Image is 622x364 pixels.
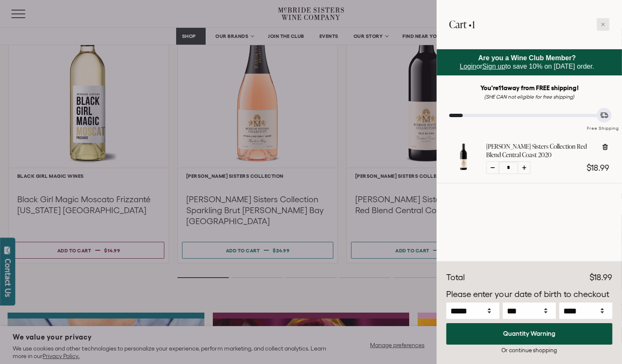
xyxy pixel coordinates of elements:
p: Please enter your date of birth to checkout [446,288,612,301]
h2: Cart • [449,13,475,36]
span: $18.99 [587,163,609,172]
em: (SHE CAN not eligible for free shipping) [484,94,574,99]
span: or to save 10% on [DATE] order. [460,54,594,70]
span: 11 [499,84,504,91]
button: Quantity Warning [446,323,612,345]
a: Login [460,63,476,70]
span: $18.99 [590,273,612,282]
a: [PERSON_NAME] Sisters Collection Red Blend Central Coast 2020 [486,142,595,159]
a: Sign up [483,63,505,70]
strong: Are you a Wine Club Member? [478,54,576,62]
div: Or continue shopping [446,346,612,354]
strong: You're away from FREE shipping! [480,84,579,91]
div: Total [446,271,465,284]
div: Free Shipping [584,117,622,132]
span: 1 [472,17,475,31]
a: McBride Sisters Collection Red Blend Central Coast 2020 [449,163,478,173]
